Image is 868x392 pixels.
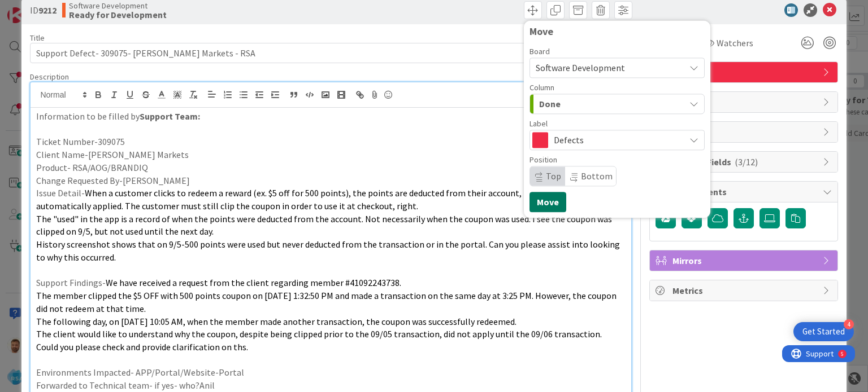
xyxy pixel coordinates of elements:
span: The member clipped the $5 OFF with 500 points coupon on [DATE] 1:32:50 PM and made a transaction ... [36,290,618,314]
b: Ready for Development [69,10,167,19]
span: Done [539,96,561,111]
input: type card name here... [30,43,631,63]
div: Move [530,26,705,37]
span: The client would like to understand why the coupon, despite being clipped prior to the 09/05 tran... [36,328,602,340]
p: Forwarded to Technical team- if yes- who?Anil [36,379,625,392]
button: Move [530,192,566,212]
span: When a customer clicks to redeem a reward (ex. $5 off for 500 points), the points are deducted fr... [36,187,608,212]
p: Support Findings- [36,276,625,289]
span: ID [30,3,57,17]
div: 5 [59,5,62,14]
span: Defects [554,132,679,148]
span: Bottom [581,170,613,182]
span: Mirrors [672,254,817,267]
span: Support [24,2,51,15]
span: Could you please check and provide clarification on ths. [36,341,248,353]
p: Change Requested By-[PERSON_NAME] [36,174,625,187]
p: Client Name-[PERSON_NAME] Markets [36,148,625,161]
p: Ticket Number-309075 [36,135,625,148]
strong: Support Team: [140,111,200,122]
p: Issue Detail- [36,187,625,212]
div: 4 [844,319,854,329]
p: Information to be filled by [36,110,625,123]
span: Dates [672,95,817,109]
span: The "used" in the app is a record of when the points were deducted from the account. Not necessar... [36,213,614,237]
span: Description [30,72,69,82]
span: Software Development [536,62,625,73]
span: Position [530,156,557,164]
p: Product- RSA/AOG/BRANDIQ [36,161,625,174]
span: Defects [672,65,817,79]
span: Attachments [672,185,817,199]
span: Metrics [672,284,817,297]
span: Board [530,47,550,55]
b: 9212 [38,5,57,16]
span: Column [530,83,554,91]
div: Get Started [802,326,845,337]
span: We have received a request from the client regarding member #41092243738. [106,277,401,288]
span: Custom Fields [672,155,817,169]
p: Environments Impacted- APP/Portal/Website-Portal [36,366,625,379]
span: History screenshot shows that on 9/5-500 points were used but never deducted from the transaction... [36,239,622,263]
label: Title [30,33,45,43]
span: Software Development [69,1,167,10]
div: Open Get Started checklist, remaining modules: 4 [793,322,854,341]
span: Block [672,125,817,139]
span: Watchers [717,36,753,50]
span: The following day, on [DATE] 10:05 AM, when the member made another transaction, the coupon was s... [36,316,517,327]
button: Done [530,94,705,114]
span: ( 3/12 ) [735,156,758,168]
span: Top [546,170,561,182]
span: Label [530,120,548,127]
